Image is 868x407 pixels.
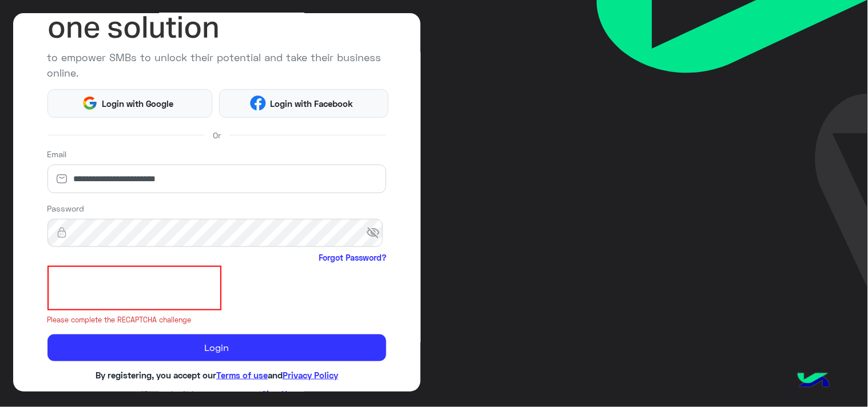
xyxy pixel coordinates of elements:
[213,129,221,141] span: Or
[219,89,389,118] button: Login with Facebook
[47,227,76,238] img: lock
[283,370,338,380] a: Privacy Policy
[47,89,213,118] button: Login with Google
[266,97,358,110] span: Login with Facebook
[47,202,85,214] label: Password
[261,389,292,399] a: Sign Up
[98,97,178,110] span: Login with Google
[47,389,387,399] h6: If you don’t have an account
[47,148,67,160] label: Email
[366,223,387,244] span: visibility_off
[47,334,387,362] button: Login
[250,95,265,111] img: Facebook
[47,266,221,310] iframe: reCAPTCHA
[82,95,97,111] img: Google
[268,370,283,380] span: and
[47,315,387,326] small: Please complete the RECAPTCHA challenge
[319,252,386,264] a: Forgot Password?
[96,370,216,380] span: By registering, you accept our
[794,361,834,401] img: hulul-logo.png
[216,370,268,380] a: Terms of use
[47,50,387,81] p: to empower SMBs to unlock their potential and take their business online.
[47,173,76,185] img: email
